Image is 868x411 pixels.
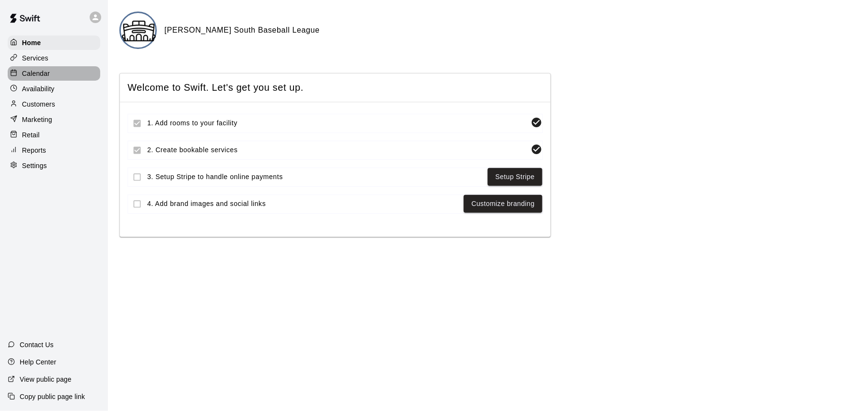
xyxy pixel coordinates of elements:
span: 2. Create bookable services [147,145,527,155]
button: Customize branding [464,195,542,213]
a: Reports [8,143,100,157]
button: Setup Stripe [488,168,542,186]
img: Sayre Woods South Baseball League logo [121,13,157,49]
p: Copy public page link [20,392,85,401]
a: Home [8,36,100,50]
p: Help Center [20,357,56,367]
p: Settings [22,161,47,170]
p: Availability [22,84,55,94]
p: Home [22,38,41,48]
a: Customize branding [471,198,535,210]
p: Calendar [22,69,50,78]
a: Services [8,51,100,65]
a: Calendar [8,66,100,81]
a: Customers [8,97,100,111]
span: 4. Add brand images and social links [147,199,460,209]
p: Services [22,53,48,63]
p: Contact Us [20,340,54,350]
a: Availability [8,82,100,96]
a: Retail [8,128,100,142]
p: View public page [20,375,71,384]
span: 1. Add rooms to your facility [147,118,527,128]
a: Settings [8,158,100,173]
a: Marketing [8,112,100,127]
p: Retail [22,130,40,140]
a: Setup Stripe [495,171,535,183]
p: Marketing [22,115,52,124]
p: Customers [22,99,55,109]
h6: [PERSON_NAME] South Baseball League [164,24,320,36]
p: Reports [22,145,46,155]
span: 3. Setup Stripe to handle online payments [147,172,484,182]
span: Welcome to Swift. Let's get you set up. [128,81,543,94]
